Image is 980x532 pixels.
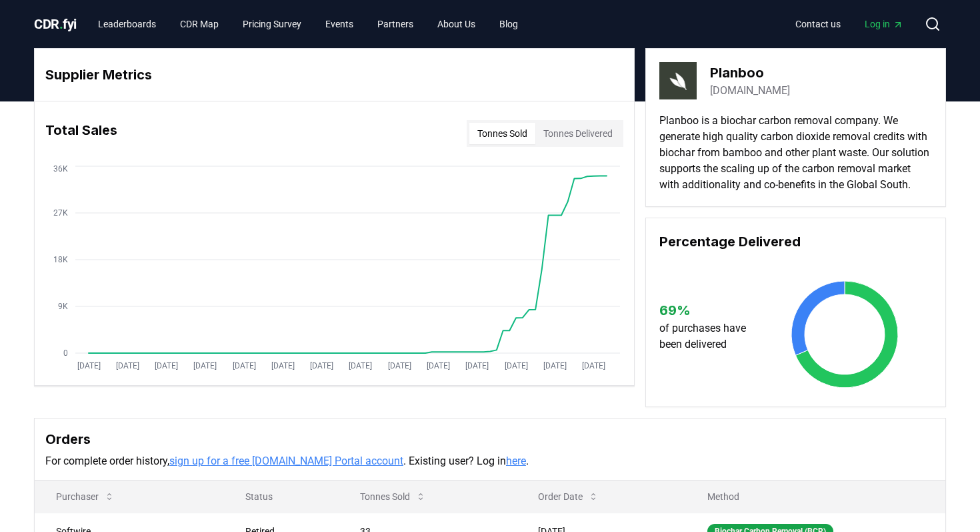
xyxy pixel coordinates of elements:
h3: Total Sales [45,120,117,147]
img: Planboo-logo [659,62,697,99]
tspan: [DATE] [233,361,256,370]
a: Log in [854,12,914,36]
a: Leaderboards [87,12,167,36]
tspan: 0 [63,348,68,358]
span: . [59,16,63,32]
tspan: [DATE] [116,361,139,370]
button: Order Date [527,483,609,510]
h3: 69 % [659,300,759,320]
tspan: [DATE] [582,361,605,370]
tspan: [DATE] [505,361,528,370]
tspan: [DATE] [349,361,372,370]
button: Purchaser [45,483,125,510]
tspan: [DATE] [543,361,567,370]
a: Pricing Survey [232,12,312,36]
a: CDR Map [169,12,229,36]
tspan: [DATE] [77,361,101,370]
span: Log in [865,17,903,31]
a: CDR.fyi [34,15,77,33]
p: Method [697,490,935,503]
tspan: [DATE] [271,361,295,370]
a: here [506,455,526,467]
tspan: 36K [53,164,68,174]
tspan: [DATE] [155,361,178,370]
a: Events [315,12,364,36]
tspan: [DATE] [310,361,333,370]
tspan: 9K [58,302,68,311]
h3: Planboo [710,63,790,83]
button: Tonnes Sold [469,123,535,144]
p: Status [235,490,328,503]
tspan: [DATE] [465,361,489,370]
a: Contact us [785,12,851,36]
button: Tonnes Sold [349,483,437,510]
h3: Orders [45,429,935,449]
a: sign up for a free [DOMAIN_NAME] Portal account [169,455,403,467]
a: Partners [367,12,424,36]
h3: Supplier Metrics [45,65,623,85]
tspan: [DATE] [388,361,411,370]
tspan: 18K [53,255,68,264]
a: [DOMAIN_NAME] [710,83,790,99]
button: Tonnes Delivered [535,123,621,144]
tspan: [DATE] [193,361,217,370]
tspan: 27K [53,208,68,218]
span: CDR fyi [34,16,77,32]
p: Planboo is a biochar carbon removal company. We generate high quality carbon dioxide removal cred... [659,113,932,193]
nav: Main [87,12,529,36]
p: of purchases have been delivered [659,320,759,352]
a: Blog [489,12,529,36]
p: For complete order history, . Existing user? Log in . [45,453,935,469]
nav: Main [785,12,914,36]
h3: Percentage Delivered [659,232,932,252]
a: About Us [427,12,486,36]
tspan: [DATE] [427,361,450,370]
